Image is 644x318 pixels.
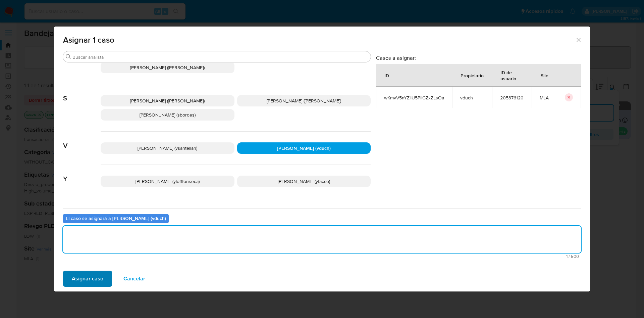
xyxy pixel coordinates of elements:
div: [PERSON_NAME] ([PERSON_NAME]) [237,95,371,106]
span: wKmvV5nYZIiU5PiiGZxZLsOa [384,95,444,101]
span: [PERSON_NAME] ([PERSON_NAME]) [130,64,205,71]
div: [PERSON_NAME] (vduch) [237,142,371,154]
div: ID [376,67,397,83]
div: [PERSON_NAME] (ylofffonseca) [101,176,234,187]
input: Buscar analista [72,54,368,60]
span: [PERSON_NAME] (yfacco) [278,178,330,185]
span: MLA [540,95,549,101]
span: Asignar caso [72,271,103,286]
span: 205376120 [500,95,524,101]
button: Cancelar [115,271,154,287]
div: [PERSON_NAME] ([PERSON_NAME]) [101,95,234,106]
div: [PERSON_NAME] (vsantellan) [101,142,234,154]
div: [PERSON_NAME] (yfacco) [237,176,371,187]
span: vduch [460,95,484,101]
span: [PERSON_NAME] ([PERSON_NAME]) [130,97,205,104]
button: Buscar [66,54,71,59]
b: El caso se asignará a [PERSON_NAME] (vduch) [66,215,166,222]
div: Propietario [452,67,492,83]
span: [PERSON_NAME] ([PERSON_NAME]) [267,97,341,104]
div: assign-modal [54,27,590,291]
button: Cerrar ventana [575,37,581,43]
span: S [63,84,101,102]
span: [PERSON_NAME] (ylofffonseca) [136,178,200,185]
span: [PERSON_NAME] (vduch) [277,145,331,151]
div: [PERSON_NAME] (sbordes) [101,109,234,121]
span: [PERSON_NAME] (sbordes) [140,111,196,118]
h3: Casos a asignar: [376,54,581,61]
span: Cancelar [123,271,145,286]
button: Asignar caso [63,271,112,287]
span: Máximo 500 caracteres [65,254,579,259]
span: Y [63,165,101,183]
span: V [63,132,101,150]
button: icon-button [565,93,573,101]
div: [PERSON_NAME] ([PERSON_NAME]) [101,62,234,73]
div: ID de usuario [492,64,531,86]
div: Site [533,67,556,83]
span: Asignar 1 caso [63,36,575,44]
span: [PERSON_NAME] (vsantellan) [138,145,197,151]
